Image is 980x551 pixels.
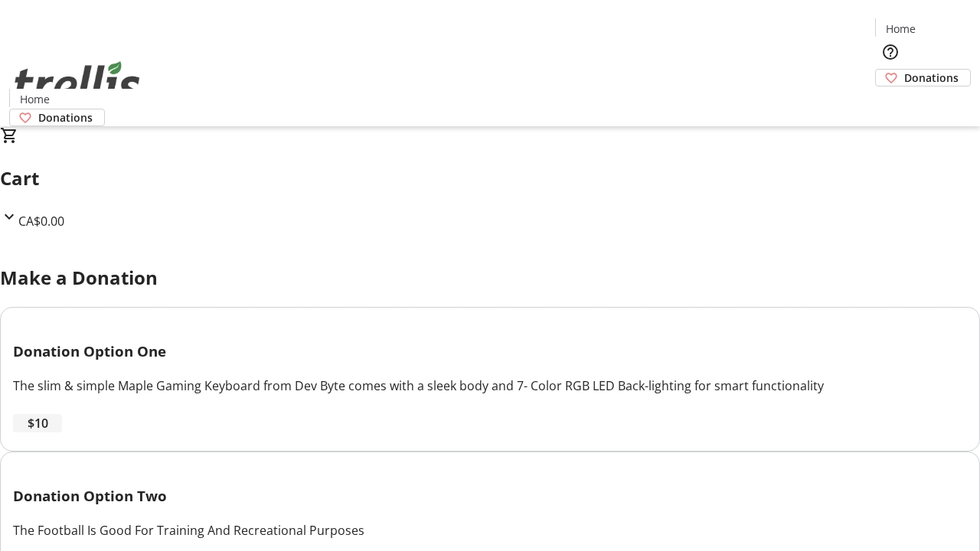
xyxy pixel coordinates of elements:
[13,414,62,432] button: $10
[904,70,959,86] span: Donations
[10,91,59,107] a: Home
[875,37,906,67] button: Help
[875,69,971,86] a: Donations
[13,485,967,507] h3: Donation Option Two
[28,414,48,432] span: $10
[9,109,105,126] a: Donations
[20,91,50,107] span: Home
[875,86,906,117] button: Cart
[13,341,967,362] h3: Donation Option One
[38,109,93,126] span: Donations
[13,377,967,395] div: The slim & simple Maple Gaming Keyboard from Dev Byte comes with a sleek body and 7- Color RGB LE...
[876,21,925,37] a: Home
[13,521,967,540] div: The Football Is Good For Training And Recreational Purposes
[18,213,64,230] span: CA$0.00
[9,44,145,121] img: Orient E2E Organization yz4uE5cYhF's Logo
[886,21,916,37] span: Home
